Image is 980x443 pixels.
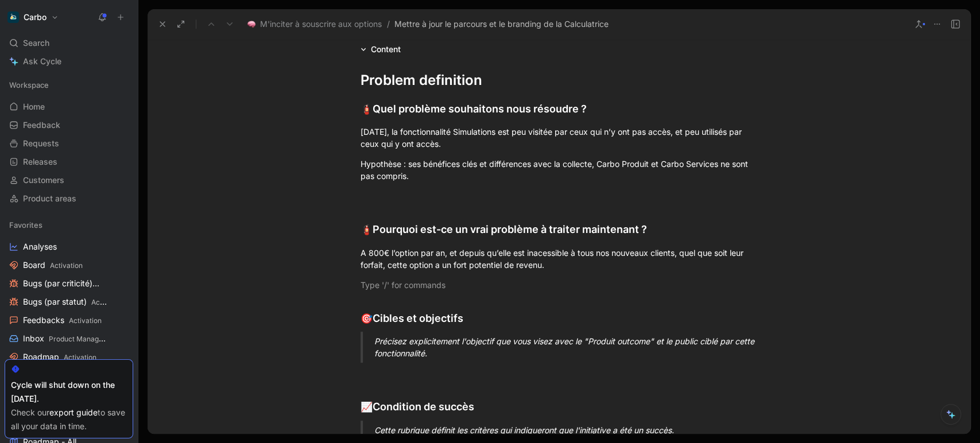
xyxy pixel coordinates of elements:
[5,293,133,310] a: Bugs (par statut)Activation
[247,20,255,28] img: 🧠
[5,53,133,70] a: Ask Cycle
[361,313,373,324] span: 🎯
[361,101,758,117] div: Quel problème souhaitons nous résoudre ?
[5,172,133,189] a: Customers
[5,98,133,115] a: Home
[50,261,83,270] span: Activation
[361,126,758,150] div: [DATE], la fonctionnalité Simulations est peu visitée par ceux qui n’y ont pas accès, et peu util...
[5,216,133,234] div: Favorites
[361,310,758,327] div: Cibles et objectifs
[23,259,83,271] span: Board
[5,76,133,94] div: Workspace
[361,401,373,413] span: 📈
[5,257,133,274] a: BoardActivation
[361,103,373,115] span: 🧯
[5,153,133,170] a: Releases
[64,353,96,362] span: Activation
[5,34,133,52] div: Search
[5,116,133,134] a: Feedback
[23,55,61,68] span: Ask Cycle
[387,17,390,31] span: /
[7,11,19,23] img: Carbo
[5,312,133,329] a: FeedbacksActivation
[5,275,133,292] a: Bugs (par criticité)Activation
[5,348,133,366] a: RoadmapActivation
[260,17,382,31] span: M'inciter à souscrire aux options
[5,330,133,347] a: InboxProduct Management
[23,333,107,345] span: Inbox
[361,222,758,238] div: Pourquoi est-ce un vrai problème à traiter maintenant ?
[11,406,127,433] div: Check our to save all your data in time.
[374,335,772,359] div: Précisez explicitement l'objectif que vous visez avec le "Produit outcome" et le public ciblé par...
[23,138,59,149] span: Requests
[23,156,57,168] span: Releases
[11,378,127,406] div: Cycle will shut down on the [DATE].
[24,12,47,22] h1: Carbo
[5,190,133,207] a: Product areas
[69,316,102,325] span: Activation
[361,247,758,271] div: A 800€ l’option par an, et depuis qu’elle est inacessible à tous nos nouveaux clients, quel que s...
[356,42,405,56] div: Content
[23,241,57,252] span: Analyses
[23,101,45,112] span: Home
[5,238,133,255] a: Analyses
[361,158,758,182] div: Hypothèse : ses bénéfices clés et différences avec la collecte, Carbo Produit et Carbo Services n...
[9,79,49,91] span: Workspace
[49,335,119,343] span: Product Management
[23,193,76,204] span: Product areas
[49,407,98,417] a: export guide
[394,17,609,31] span: Mettre à jour le parcours et le branding de la Calculatrice
[245,17,385,31] button: 🧠M'inciter à souscrire aux options
[9,219,42,231] span: Favorites
[23,296,107,308] span: Bugs (par statut)
[23,351,96,363] span: Roadmap
[23,119,60,131] span: Feedback
[23,174,64,186] span: Customers
[371,42,401,56] div: Content
[361,70,758,91] div: Problem definition
[23,314,102,327] span: Feedbacks
[23,278,109,290] span: Bugs (par criticité)
[361,224,373,235] span: 🧯
[23,36,49,50] span: Search
[5,9,61,25] button: CarboCarbo
[361,399,758,415] div: Condition de succès
[5,135,133,152] a: Requests
[91,298,124,306] span: Activation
